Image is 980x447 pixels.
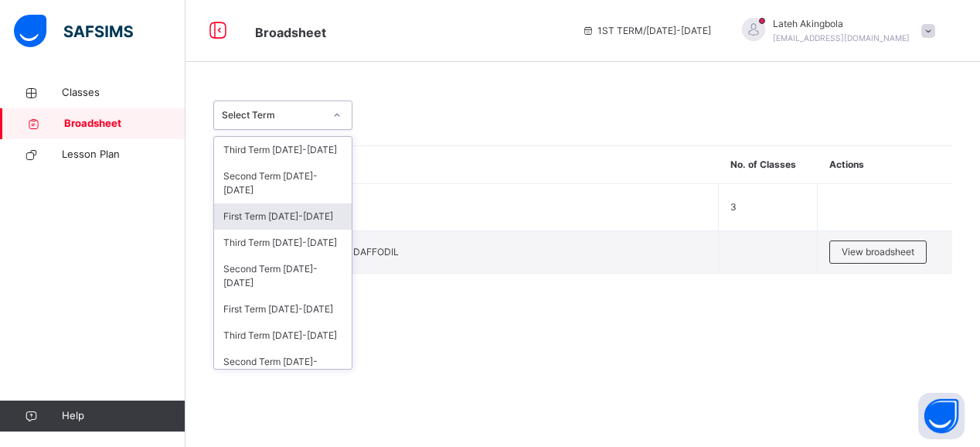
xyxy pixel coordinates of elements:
[214,296,352,322] div: First Term [DATE]-[DATE]
[773,17,910,31] span: Lateh Akingbola
[214,322,352,349] div: Third Term [DATE]-[DATE]
[842,245,914,259] span: View broadsheet
[62,147,185,162] span: Lesson Plan
[214,137,352,163] div: Third Term [DATE]-[DATE]
[918,393,965,439] button: Open asap
[288,193,706,207] span: PLAYSCHOOL
[730,201,737,213] span: 3
[214,203,352,230] div: First Term [DATE]-[DATE]
[62,408,185,424] span: Help
[773,33,910,43] span: [EMAIL_ADDRESS][DOMAIN_NAME]
[255,25,326,40] span: Broadsheet
[214,163,352,203] div: Second Term [DATE]-[DATE]
[214,349,352,389] div: Second Term [DATE]-[DATE]
[726,17,943,45] div: LatehAkingbola
[829,241,927,253] a: View broadsheet
[64,116,185,131] span: Broadsheet
[14,15,133,47] img: safsims
[214,230,352,256] div: Third Term [DATE]-[DATE]
[214,256,352,296] div: Second Term [DATE]-[DATE]
[818,146,952,184] th: Actions
[62,85,185,101] span: Classes
[222,108,324,122] div: Select Term
[276,146,719,184] th: Name
[719,146,818,184] th: No. of Classes
[582,24,711,38] span: session/term information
